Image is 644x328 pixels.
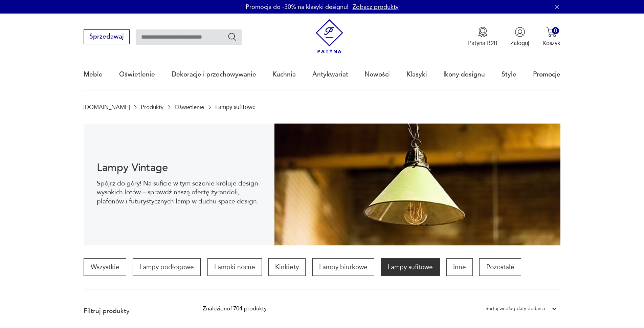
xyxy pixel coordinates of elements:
[312,59,348,90] a: Antykwariat
[207,258,262,276] a: Lampki nocne
[84,258,126,276] a: Wszystkie
[97,163,262,173] h1: Lampy Vintage
[312,19,347,53] img: Patyna - sklep z meblami i dekoracjami vintage
[312,258,374,276] a: Lampy biurkowe
[542,39,560,47] p: Koszyk
[381,258,440,276] a: Lampy sufitowe
[546,27,557,37] img: Ikona koszyka
[84,307,183,315] p: Filtruj produkty
[97,179,262,206] p: Spójrz do góry! Na suficie w tym sezonie króluje design wysokich lotów – sprawdź naszą ofertę żyr...
[272,59,296,90] a: Kuchnia
[446,258,473,276] a: Inne
[84,35,129,40] a: Sprzedawaj
[533,59,560,90] a: Promocje
[364,59,390,90] a: Nowości
[510,39,529,47] p: Zaloguj
[353,3,399,11] a: Zobacz produkty
[468,27,497,47] button: Patyna B2B
[468,27,497,47] a: Ikona medaluPatyna B2B
[227,32,237,42] button: Szukaj
[478,27,488,37] img: Ikona medalu
[515,27,525,37] img: Ikonka użytkownika
[141,104,163,110] a: Produkty
[502,59,516,90] a: Style
[84,29,129,44] button: Sprzedawaj
[268,258,306,276] a: Kinkiety
[172,59,256,90] a: Dekoracje i przechowywanie
[246,3,349,11] p: Promocja do -30% na klasyki designu!
[479,258,521,276] a: Pozostałe
[119,59,155,90] a: Oświetlenie
[443,59,485,90] a: Ikony designu
[486,304,545,313] div: Sortuj według daty dodania
[84,104,130,110] a: [DOMAIN_NAME]
[406,59,427,90] a: Klasyki
[175,104,204,110] a: Oświetlenie
[274,124,560,245] img: Lampy sufitowe w stylu vintage
[542,27,560,47] button: 0Koszyk
[203,304,267,313] div: Znaleziono 1704 produkty
[84,59,103,90] a: Meble
[510,27,529,47] button: Zaloguj
[468,39,497,47] p: Patyna B2B
[133,258,201,276] a: Lampy podłogowe
[215,104,256,110] p: Lampy sufitowe
[552,27,559,34] div: 0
